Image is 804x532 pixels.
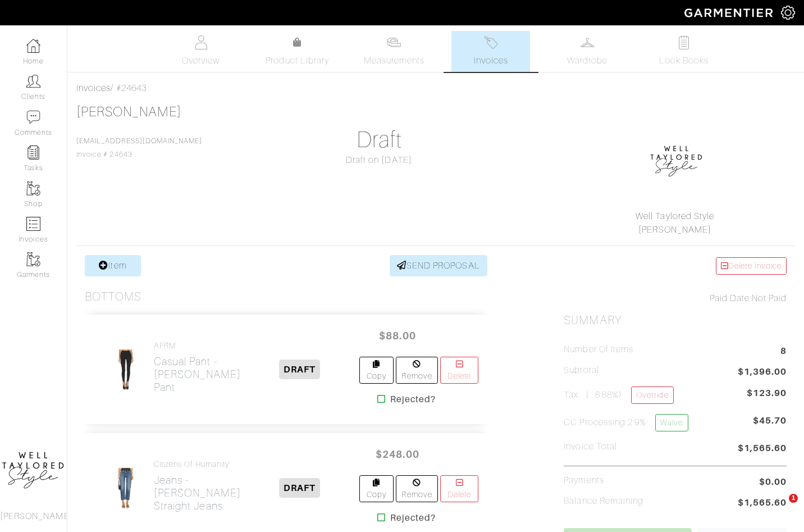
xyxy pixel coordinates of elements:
h1: Draft [268,126,491,153]
strong: Rejected? [390,393,436,406]
img: garments-icon-b7da505a4dc4fd61783c78ac3ca0ef83fa9d6f193b1c9dc38574b1d14d53ca28.png [26,181,40,195]
span: $45.70 [753,414,787,436]
span: Invoices [474,54,508,67]
a: Citizens of Humanity Jeans -[PERSON_NAME] Straight Jeans [154,460,241,512]
h2: Jeans - [PERSON_NAME] Straight Jeans [154,474,241,512]
img: reminder-icon-8004d30b9f0a5d33ae49ab947aed9ed385cf756f9e5892f1edd6e32f2345188e.png [26,145,40,160]
img: dashboard-icon-dbcd8f5a0b271acd01030246c82b418ddd0df26cd7fceb0bd07c9910d44c42f6.png [26,39,40,53]
h5: Invoice Total [564,442,617,452]
span: $1,396.00 [738,365,787,380]
h5: Number of Items [564,344,633,355]
iframe: Intercom live chat [766,494,793,521]
div: / #24643 [76,81,795,95]
a: Invoices [76,83,111,93]
h5: Balance Remaining [564,496,643,507]
span: Overview [182,54,220,67]
h2: Summary [564,313,787,328]
a: Look Books [645,31,723,72]
a: Invoices [451,31,530,72]
h3: Bottoms [85,290,141,304]
span: Wardrobe [567,54,607,67]
span: $123.90 [747,387,787,400]
span: $0.00 [759,475,787,489]
a: Delete Invoice [716,257,787,275]
a: Product Library [258,36,337,67]
img: garmentier-logo-header-white-b43fb05a5012e4ada735d5af1a66efaba907eab6374d6393d1fbf88cb4ef424d.png [679,3,781,22]
img: comment-icon-a0a6a9ef722e966f86d9cbdc48e553b5cf19dbc54f86b18d962a5391bc8f6eb6.png [26,110,40,124]
img: basicinfo-40fd8af6dae0f16599ec9e87c0ef1c0a1fdea2edbe929e3d69a839185d80c458.svg [194,35,208,49]
a: [PERSON_NAME] [76,104,181,119]
h4: Citizens of Humanity [154,460,241,469]
span: $88.00 [364,324,431,348]
a: Delete [440,357,478,384]
img: 19n4NYxrZ2yej4WoyKs2cYVg [112,346,140,393]
div: Not Paid [564,292,787,305]
span: DRAFT [279,478,320,498]
img: gear-icon-white-bd11855cb880d31180b6d7d6211b90ccbf57a29d726f0c71d8c61bd08dd39cc2.png [781,6,795,20]
span: Invoice # 24643 [76,137,202,158]
span: 8 [780,344,787,360]
h4: AFRM [154,341,241,351]
a: Copy [359,475,394,502]
a: [EMAIL_ADDRESS][DOMAIN_NAME] [76,137,202,145]
h5: Subtotal [564,365,599,376]
span: Product Library [266,54,329,67]
a: Waive [655,414,688,431]
a: Copy [359,357,394,384]
img: clients-icon-6bae9207a08558b7cb47a8932f037763ab4055f8c8b6bfacd5dc20c3e0201464.png [26,74,40,88]
a: Remove [396,357,438,384]
span: $1,565.60 [738,442,787,457]
span: 1 [789,494,798,503]
a: [PERSON_NAME] [638,225,711,235]
a: Delete [440,475,478,502]
a: Measurements [355,31,434,72]
span: Measurements [364,54,425,67]
h5: Tax ( : 8.88%) [564,387,673,404]
span: $1,565.60 [738,496,787,511]
img: 1593278135251.png.png [648,131,705,187]
div: Draft on [DATE] [268,153,491,167]
span: Paid Date: [710,293,752,303]
a: Item [85,255,141,276]
span: $248.00 [364,442,431,466]
a: Override [631,387,673,404]
img: todo-9ac3debb85659649dc8f770b8b6100bb5dab4b48dedcbae339e5042a72dfd3cc.svg [677,35,691,49]
img: orders-icon-0abe47150d42831381b5fb84f609e132dff9fe21cb692f30cb5eec754e2cba89.png [26,217,40,231]
img: wardrobe-487a4870c1b7c33e795ec22d11cfc2ed9d08956e64fb3008fe2437562e282088.svg [581,35,595,49]
h5: Payments [564,475,604,486]
img: measurements-466bbee1fd09ba9460f595b01e5d73f9e2bff037440d3c8f018324cb6cdf7a4a.svg [387,35,401,49]
a: SEND PROPOSAL [390,255,487,276]
img: garments-icon-b7da505a4dc4fd61783c78ac3ca0ef83fa9d6f193b1c9dc38574b1d14d53ca28.png [26,252,40,266]
span: DRAFT [279,360,320,379]
a: Remove [396,475,438,502]
img: 2yec6ep39wis5pUqjNW4mKqS [112,465,140,512]
a: AFRM Casual Pant -[PERSON_NAME] Pant [154,341,241,394]
a: Well Taylored Style [636,211,714,221]
img: orders-27d20c2124de7fd6de4e0e44c1d41de31381a507db9b33961299e4e07d508b8c.svg [484,35,498,49]
h2: Casual Pant - [PERSON_NAME] Pant [154,355,241,394]
span: Look Books [659,54,709,67]
a: Wardrobe [548,31,627,72]
strong: Rejected? [390,511,436,525]
h5: CC Processing 2.9% [564,414,688,431]
a: Overview [162,31,240,72]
